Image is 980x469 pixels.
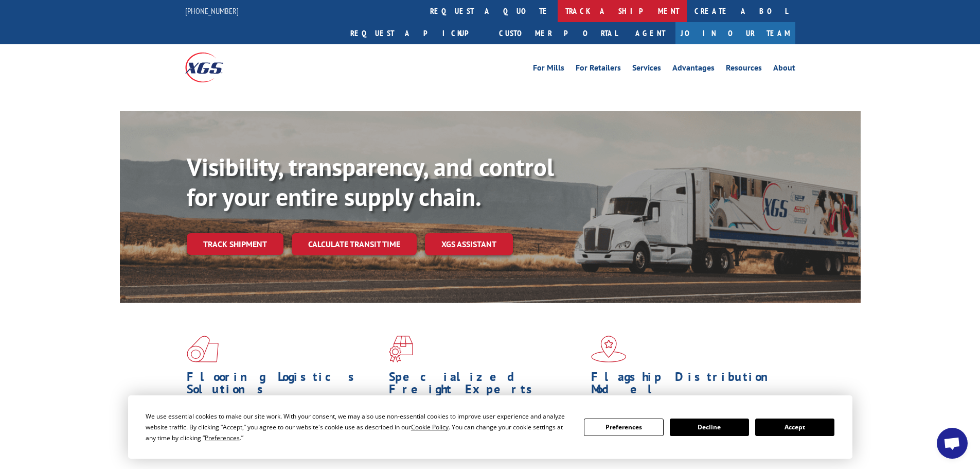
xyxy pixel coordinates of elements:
div: Cookie Consent Prompt [128,395,852,459]
button: Decline [670,419,749,436]
a: Advantages [672,64,715,75]
a: Resources [726,64,762,75]
a: [PHONE_NUMBER] [185,6,239,16]
img: xgs-icon-focused-on-flooring-red [389,336,413,362]
div: We use essential cookies to make our site work. With your consent, we may also use non-essential ... [146,411,572,443]
a: Services [632,64,661,75]
span: Preferences [205,433,240,442]
button: Accept [755,419,834,436]
a: Agent [625,22,675,44]
a: Join Our Team [675,22,795,44]
a: Request a pickup [343,22,491,44]
a: For Retailers [576,64,621,75]
a: About [773,64,795,75]
span: Cookie Policy [411,423,449,431]
a: XGS ASSISTANT [425,233,513,255]
a: Track shipment [187,233,283,255]
h1: Flagship Distribution Model [591,371,786,401]
a: For Mills [533,64,564,75]
img: xgs-icon-total-supply-chain-intelligence-red [187,336,219,362]
a: Customer Portal [491,22,625,44]
div: Open chat [937,428,968,459]
b: Visibility, transparency, and control for your entire supply chain. [187,151,554,213]
h1: Specialized Freight Experts [389,371,583,401]
img: xgs-icon-flagship-distribution-model-red [591,336,627,362]
button: Preferences [584,419,663,436]
h1: Flooring Logistics Solutions [187,371,381,401]
a: Calculate transit time [292,233,417,255]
